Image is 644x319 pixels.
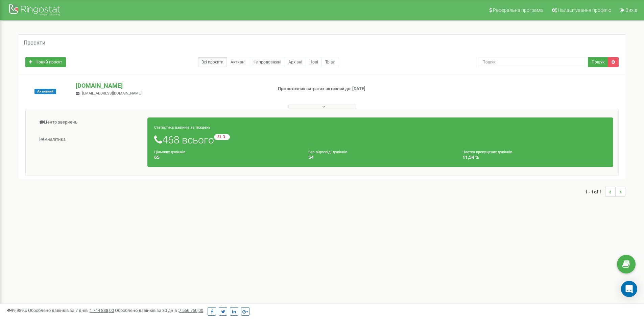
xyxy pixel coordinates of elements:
[28,308,114,313] span: Оброблено дзвінків за 7 днів :
[321,57,339,67] a: Тріал
[306,57,322,67] a: Нові
[308,150,347,154] small: Без відповіді дзвінків
[249,57,285,67] a: Не продовжені
[154,134,606,145] h1: 468 всього
[82,91,142,96] span: [EMAIL_ADDRESS][DOMAIN_NAME]
[115,308,203,313] span: Оброблено дзвінків за 30 днів :
[179,308,203,313] u: 7 556 750,00
[285,57,306,67] a: Архівні
[278,86,419,92] p: При поточних витратах активний до: [DATE]
[625,7,637,13] span: Вихід
[31,131,148,148] a: Аналiтика
[154,155,298,160] h4: 65
[558,7,611,13] span: Налаштування профілю
[76,81,267,90] p: [DOMAIN_NAME]
[462,155,606,160] h4: 11,54 %
[90,308,114,313] u: 1 744 838,00
[621,281,637,297] div: Open Intercom Messenger
[462,150,512,154] small: Частка пропущених дзвінків
[31,114,148,131] a: Центр звернень
[493,7,543,13] span: Реферальна програма
[7,308,27,313] span: 99,989%
[588,57,608,67] button: Пошук
[154,150,185,154] small: Цільових дзвінків
[227,57,249,67] a: Активні
[585,180,625,204] nav: ...
[478,57,588,67] input: Пошук
[585,187,605,197] span: 1 - 1 of 1
[214,134,230,140] small: -51
[25,57,66,67] a: Новий проєкт
[308,155,452,160] h4: 54
[24,40,45,46] h5: Проєкти
[34,89,56,94] span: Активний
[154,125,210,130] small: Статистика дзвінків за тиждень
[198,57,227,67] a: Всі проєкти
